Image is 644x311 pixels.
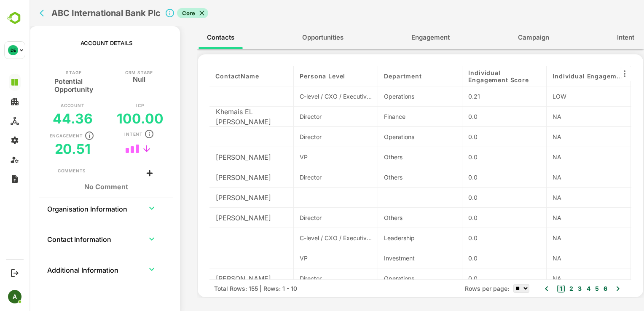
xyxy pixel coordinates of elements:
div: 0.0 [439,153,511,161]
button: expand row [116,263,129,276]
div: Operations [354,132,427,141]
div: 0.21 [439,92,511,101]
button: 3 [546,284,552,293]
div: C-level / CXO / Executive / C-Suite [270,92,342,101]
div: DE [8,45,18,55]
div: Others [354,153,427,161]
button: expand row [116,233,129,245]
th: Additional Information [17,259,108,279]
span: Contacts [177,32,205,43]
h5: 44.36 [23,110,63,127]
p: [PERSON_NAME] [186,193,241,203]
img: BambooboxLogoMark.f1c84d78b4c51b1a7b5f700c9845e183.svg [4,10,26,26]
p: CRM Stage [96,70,123,75]
div: full width tabs example [167,26,614,49]
div: 0.0 [439,112,511,121]
div: VP [270,254,342,263]
button: 6 [572,284,578,293]
h5: 20.51 [25,141,62,157]
button: expand row [116,202,129,214]
p: Engagement [20,134,54,138]
span: contactName [186,72,229,80]
div: NA [523,132,595,141]
div: Comments [28,168,56,174]
div: NA [523,254,595,263]
table: collapsible table [17,198,137,290]
span: Core [148,9,171,17]
h5: Potential Opportunity [25,75,64,94]
span: Rows per page: [435,284,480,293]
p: [PERSON_NAME] [186,213,241,223]
span: Individual Engagement Level [523,72,595,80]
p: [PERSON_NAME] [186,152,241,162]
div: Others [354,173,427,182]
button: 5 [563,284,569,293]
div: NA [523,274,595,283]
div: Leadership [354,233,427,242]
p: [PERSON_NAME] [186,273,241,284]
div: Total Rows: 155 | Rows: 1 - 10 [185,284,268,293]
div: 0.0 [439,274,511,283]
div: 0.0 [439,132,511,141]
span: Campaign [488,32,520,43]
button: back [8,7,21,19]
span: Opportunities [273,32,314,43]
th: Organisation Information [17,198,108,218]
h1: No Comment [28,183,126,191]
div: 0.0 [439,233,511,242]
div: NA [523,112,595,121]
div: 0.0 [439,173,511,182]
div: Director [270,112,342,121]
div: Director [270,213,342,222]
div: LOW [523,92,595,101]
div: Director [270,274,342,283]
span: Persona Level [270,72,316,80]
div: VP [270,153,342,161]
div: Others [354,213,427,222]
p: Stage [36,70,52,75]
button: 4 [555,284,561,293]
div: C-level / CXO / Executive / C-Suite [270,233,342,242]
div: NA [523,213,595,222]
h5: Null [103,75,116,81]
button: Logout [9,267,20,279]
div: Core [148,8,179,18]
span: Department [354,72,392,80]
div: 0.0 [439,213,511,222]
h2: ABC International Bank Plc [22,8,131,18]
div: NA [523,173,595,182]
span: Intent [588,32,605,43]
div: Director [270,173,342,182]
button: 1 [528,285,535,292]
div: NA [523,233,595,242]
div: NA [523,193,595,202]
span: Individual Engagement Score [439,69,511,83]
div: Finance [354,112,427,121]
p: [PERSON_NAME] [186,172,241,182]
div: Investment [354,254,427,263]
div: Operations [354,274,427,283]
div: 0.0 [439,254,511,263]
div: NA [523,153,595,161]
button: 2 [538,284,544,293]
p: Khemais EL [PERSON_NAME] [186,107,243,127]
p: Intent [95,132,113,136]
h5: 100.00 [87,110,134,127]
div: Operations [354,92,427,101]
div: 0.0 [439,193,511,202]
p: Account [31,103,55,107]
svg: Click to close Account details panel [135,8,145,18]
button: trend [111,142,123,155]
div: Director [270,132,342,141]
div: A [8,290,21,303]
th: Contact Information [17,229,108,249]
p: Account Details [51,40,103,46]
p: ICP [107,103,114,107]
span: Engagement [382,32,420,43]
